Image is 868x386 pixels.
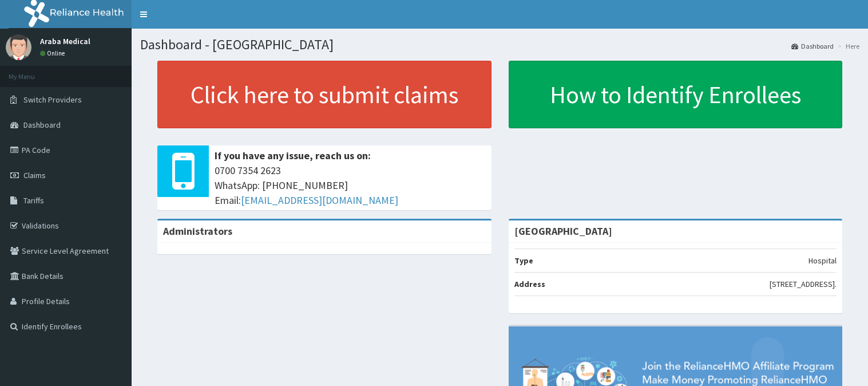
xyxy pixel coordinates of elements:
a: How to Identify Enrollees [509,61,843,128]
span: 0700 7354 2623 WhatsApp: [PHONE_NUMBER] Email: [215,163,486,207]
span: Tariffs [23,195,44,206]
p: Hospital [808,255,837,266]
a: Click here to submit claims [157,61,492,128]
li: Here [835,41,859,51]
b: Administrators [163,224,232,238]
span: Dashboard [23,120,61,130]
span: Claims [23,170,46,180]
p: [STREET_ADDRESS]. [770,278,837,290]
h1: Dashboard - [GEOGRAPHIC_DATA] [140,37,859,52]
a: Online [40,49,68,57]
img: User Image [6,34,31,60]
p: Araba Medical [40,37,90,45]
b: If you have any issue, reach us on: [215,149,371,162]
b: Type [514,255,533,266]
b: Address [514,279,545,289]
a: Dashboard [791,41,834,51]
span: Switch Providers [23,94,82,105]
strong: [GEOGRAPHIC_DATA] [514,224,612,238]
a: [EMAIL_ADDRESS][DOMAIN_NAME] [241,194,398,207]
